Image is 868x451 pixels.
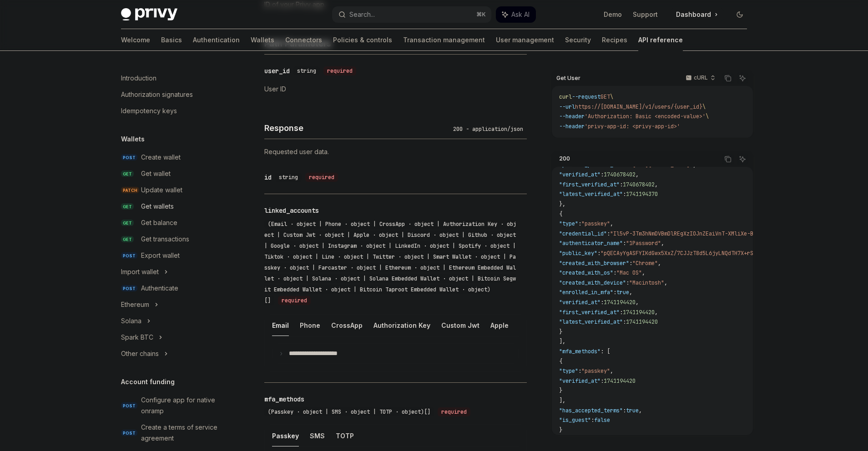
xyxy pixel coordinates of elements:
span: false [594,416,610,424]
div: Ethereum [121,299,149,310]
span: "Chrome" [632,260,658,267]
a: GETGet wallets [114,198,230,215]
div: required [278,296,311,305]
span: : [623,240,626,247]
button: Authorization Key [373,315,430,336]
button: Phone [300,315,320,336]
span: Dashboard [676,10,711,19]
a: PATCHUpdate wallet [114,182,230,198]
button: Copy the contents from the code block [722,153,734,165]
div: Idempotency keys [121,105,177,116]
a: Idempotency keys [114,103,230,119]
span: --header [559,123,585,130]
span: --url [559,103,575,110]
div: Export wallet [141,250,180,261]
span: "1Password" [626,240,661,247]
a: POSTConfigure app for native onramp [114,392,230,419]
span: "Mac OS" [616,269,642,276]
span: "mfa_methods" [559,348,601,355]
span: \ [706,113,709,120]
span: ], [559,397,565,404]
span: "created_with_device" [559,279,626,286]
img: dark logo [121,8,177,21]
button: cURL [681,70,719,86]
div: required [305,173,338,182]
button: SMS [310,425,325,446]
div: id [264,173,272,182]
span: }, [559,200,565,208]
a: Demo [604,10,622,19]
a: GETGet transactions [114,231,230,247]
span: : [607,230,610,237]
div: Configure app for native onramp [141,395,225,416]
span: GET [121,170,134,177]
a: Support [633,10,658,19]
div: Update wallet [141,185,182,195]
span: { [559,210,562,218]
span: "type" [559,367,578,375]
div: Search... [349,9,375,20]
span: , [636,171,639,178]
span: 1741194370 [626,190,658,198]
span: : [626,161,629,169]
span: "authenticator_name" [559,240,623,247]
button: Ask AI [737,153,748,165]
span: \ [610,93,613,100]
span: 1741194420 [626,318,658,326]
span: "verified_at" [559,299,601,306]
span: GET [121,203,134,210]
span: : [613,289,616,296]
span: POST [121,402,137,409]
span: , [642,269,645,276]
a: Connectors [285,29,322,51]
div: Get wallets [141,201,174,212]
span: , [639,407,642,414]
span: 1741194420 [623,309,655,316]
span: } [559,426,562,434]
button: Ask AI [737,72,748,84]
button: Apple [490,315,509,336]
div: Solana [121,316,141,326]
button: CrossApp [331,315,363,336]
a: User management [496,29,554,51]
button: Passkey [272,425,299,446]
span: GET [121,236,134,243]
span: "verified_at" [559,171,601,178]
button: Email [272,315,289,336]
span: ⌘ K [476,11,486,18]
span: : [626,279,629,286]
span: "created_with_browser" [559,260,629,267]
span: : [578,220,581,227]
span: GET [601,93,610,100]
span: , [658,260,661,267]
span: "profile_picture_url" [559,161,626,169]
span: , [610,220,613,227]
a: Authorization signatures [114,86,230,103]
span: : [629,260,632,267]
p: Requested user data. [264,146,527,157]
span: Ask AI [511,10,530,19]
span: : [ [601,348,610,355]
span: "has_accepted_terms" [559,407,623,414]
div: mfa_methods [264,395,304,404]
span: "verified_at" [559,377,601,385]
span: https://[DOMAIN_NAME]/v1/users/{user_id} [575,103,702,110]
span: : [613,269,616,276]
span: : [620,181,623,188]
div: Other chains [121,348,159,359]
div: Introduction [121,73,156,84]
span: POST [121,285,137,292]
span: POST [121,252,137,259]
span: , [629,289,632,296]
button: Toggle dark mode [732,7,747,22]
span: 1740678402 [623,181,655,188]
div: Spark BTC [121,332,153,343]
a: Dashboard [669,7,725,22]
span: "is_guest" [559,416,591,424]
span: , [655,309,658,316]
span: --header [559,113,585,120]
span: , [636,299,639,306]
span: 1741194420 [604,377,636,385]
h5: Wallets [121,134,145,145]
div: Authenticate [141,283,178,294]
